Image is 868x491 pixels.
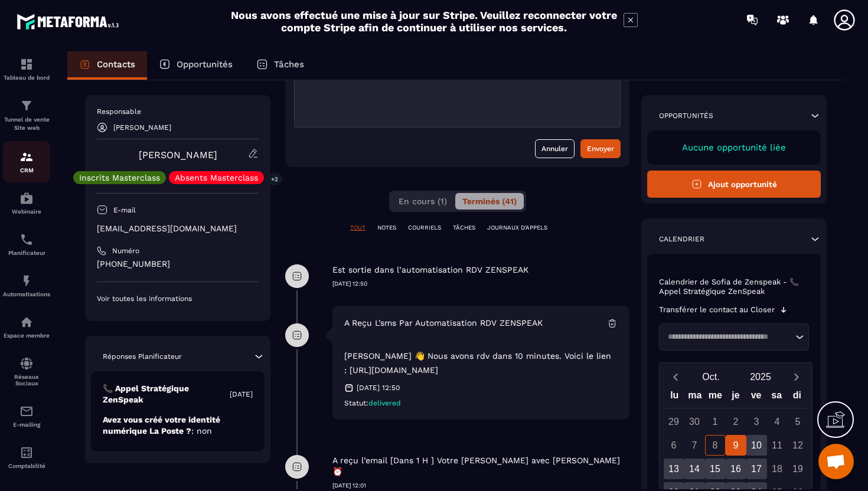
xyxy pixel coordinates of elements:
[462,197,517,206] span: Terminés (41)
[746,435,767,456] div: 10
[487,224,547,232] p: JOURNAUX D'APPELS
[705,435,726,456] div: 8
[746,459,767,479] div: 17
[391,193,454,210] button: En cours (1)
[3,224,50,265] a: schedulerschedulerPlanificateur
[230,9,618,34] h2: Nous avons effectué une mise à jour sur Stripe. Veuillez reconnecter votre compte Stripe afin de ...
[377,224,396,232] p: NOTES
[97,294,259,303] p: Voir toutes les informations
[3,167,50,174] p: CRM
[684,459,705,479] div: 14
[587,143,614,155] div: Envoyer
[147,51,244,80] a: Opportunités
[705,387,726,408] div: me
[818,444,854,479] div: Ouvrir le chat
[705,411,726,432] div: 1
[3,437,50,478] a: accountantaccountantComptabilité
[726,411,746,432] div: 2
[357,383,400,392] p: [DATE] 12:50
[3,463,50,469] p: Comptabilité
[659,142,809,153] p: Aucune opportunité liée
[726,387,746,408] div: je
[103,352,182,361] p: Réponses Planificateur
[177,59,233,70] p: Opportunités
[3,90,50,141] a: formationformationTunnel de vente Site web
[3,265,50,306] a: automationsautomationsAutomatisations
[659,277,809,296] p: Calendrier de Sofia de Zenspeak - 📞 Appel Stratégique ZenSpeak
[191,426,212,436] span: : non
[350,224,366,232] p: TOUT
[19,99,34,113] img: formation
[3,395,50,437] a: emailemailE-mailing
[97,258,259,270] p: [PHONE_NUMBER]
[3,48,50,90] a: formationformationTableau de bord
[647,171,821,198] button: Ajout opportunité
[664,369,686,385] button: Previous month
[767,411,788,432] div: 4
[685,387,706,408] div: ma
[788,459,808,479] div: 19
[785,369,807,385] button: Next month
[788,435,808,456] div: 12
[244,51,316,80] a: Tâches
[19,446,34,460] img: accountant
[580,139,621,158] button: Envoyer
[684,435,705,456] div: 7
[230,389,253,399] p: [DATE]
[766,387,787,408] div: sa
[3,116,50,132] p: Tunnel de vente Site web
[344,398,618,408] div: Statut:
[332,455,626,477] p: A reçu l’email [Dans 1 H ] Votre [PERSON_NAME] avec [PERSON_NAME] ⏰
[332,482,629,490] p: [DATE] 12:01
[659,305,775,315] p: Transférer le contact au Closer
[659,234,704,244] p: Calendrier
[175,174,258,182] p: Absents Masterclass
[3,74,50,81] p: Tableau de bord
[787,387,807,408] div: di
[17,11,123,32] img: logo
[535,139,575,158] button: Annuler
[705,459,726,479] div: 15
[664,459,684,479] div: 13
[686,366,736,387] button: Open months overlay
[767,435,788,456] div: 11
[3,421,50,428] p: E-mailing
[139,149,217,161] a: [PERSON_NAME]
[332,280,629,288] p: [DATE] 12:50
[767,459,788,479] div: 18
[19,57,34,71] img: formation
[3,291,50,297] p: Automatisations
[3,250,50,256] p: Planificateur
[746,387,766,408] div: ve
[788,411,808,432] div: 5
[332,264,528,276] p: Est sortie dans l’automatisation RDV ZENSPEAK
[664,387,685,408] div: lu
[67,51,147,80] a: Contacts
[664,331,792,343] input: Search for option
[3,182,50,224] a: automationsautomationsWebinaire
[3,208,50,215] p: Webinaire
[19,404,34,418] img: email
[746,411,767,432] div: 3
[3,141,50,182] a: formationformationCRM
[274,59,304,70] p: Tâches
[19,233,34,247] img: scheduler
[726,435,746,456] div: 9
[97,223,259,234] p: [EMAIL_ADDRESS][DOMAIN_NAME]
[453,224,475,232] p: TÂCHES
[3,374,50,387] p: Réseaux Sociaux
[408,224,441,232] p: COURRIELS
[344,335,615,377] p: [PERSON_NAME] 👋 Nous avons rdv dans 10 minutes. Voici le lien : [URL][DOMAIN_NAME]
[19,274,34,288] img: automations
[659,323,809,351] div: Search for option
[267,173,282,185] p: +2
[3,306,50,348] a: automationsautomationsEspace membre
[19,150,34,164] img: formation
[399,197,447,206] span: En cours (1)
[659,111,713,120] p: Opportunités
[97,107,259,116] p: Responsable
[344,317,543,329] p: A reçu l’sms par automatisation RDV ZENSPEAK
[3,332,50,339] p: Espace membre
[736,366,785,387] button: Open years overlay
[79,174,160,182] p: Inscrits Masterclass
